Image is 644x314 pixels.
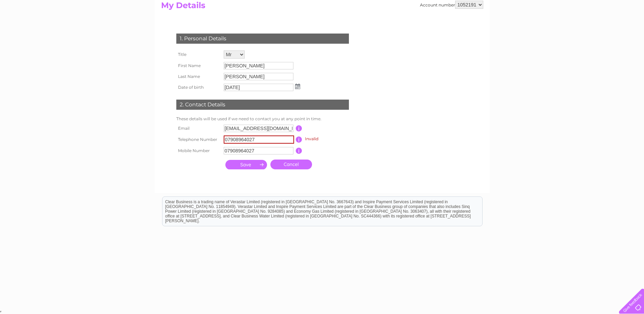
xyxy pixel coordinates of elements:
[622,29,638,34] a: Log out
[175,60,222,71] th: First Name
[175,134,222,145] th: Telephone Number
[270,160,312,169] a: Cancel
[176,100,349,110] div: 2. Contact Details
[305,136,318,141] span: Invalid
[516,3,563,12] a: 0333 014 3131
[525,29,538,34] a: Water
[296,125,302,131] input: Information
[23,18,57,38] img: logo.png
[295,84,300,89] img: ...
[585,29,595,34] a: Blog
[161,1,483,14] h2: My Details
[542,29,557,34] a: Energy
[296,148,302,154] input: Information
[561,29,581,34] a: Telecoms
[175,123,222,134] th: Email
[175,49,222,60] th: Title
[420,1,483,9] div: Account number
[225,160,267,169] input: Submit
[175,115,351,123] td: These details will be used if we need to contact you at any point in time.
[162,4,482,33] div: Clear Business is a trading name of Verastar Limited (registered in [GEOGRAPHIC_DATA] No. 3667643...
[175,82,222,93] th: Date of birth
[176,34,349,44] div: 1. Personal Details
[599,29,616,34] a: Contact
[175,145,222,156] th: Mobile Number
[175,71,222,82] th: Last Name
[296,137,302,143] input: Information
